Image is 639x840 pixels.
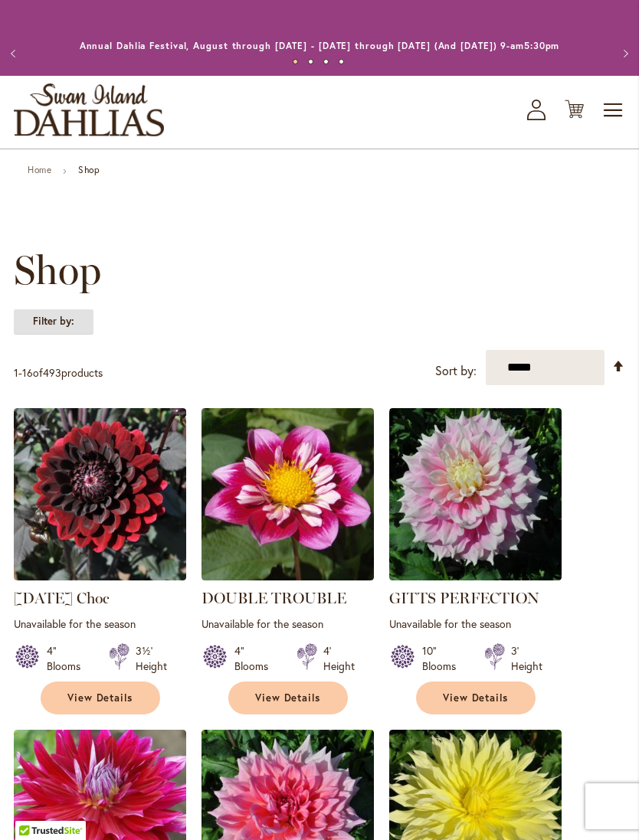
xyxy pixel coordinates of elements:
span: View Details [443,691,509,704]
span: 16 [22,365,33,380]
img: GITTS PERFECTION [389,408,562,580]
img: Karma Choc [14,408,186,580]
label: Sort by: [435,357,477,385]
span: 1 [14,365,18,380]
div: 4' Height [323,643,355,674]
a: View Details [228,681,348,714]
strong: Filter by: [14,309,93,335]
button: 1 of 4 [293,59,298,64]
div: 3½' Height [136,643,167,674]
div: 4" Blooms [47,643,90,674]
span: Shop [14,247,101,293]
a: DOUBLE TROUBLE [202,569,374,583]
div: 4" Blooms [234,643,278,674]
button: Next [608,38,639,69]
span: View Details [255,691,321,704]
button: 4 of 4 [339,59,344,64]
a: GITTS PERFECTION [389,569,562,583]
span: 493 [43,365,61,380]
a: View Details [41,681,160,714]
div: 3' Height [511,643,542,674]
a: DOUBLE TROUBLE [202,589,346,607]
a: Annual Dahlia Festival, August through [DATE] - [DATE] through [DATE] (And [DATE]) 9-am5:30pm [80,40,560,51]
a: store logo [14,83,164,136]
p: Unavailable for the season [202,616,374,631]
p: Unavailable for the season [389,616,562,631]
a: [DATE] Choc [14,589,110,607]
span: View Details [67,691,133,704]
a: Home [28,164,51,175]
a: Karma Choc [14,569,186,583]
p: Unavailable for the season [14,616,186,631]
img: DOUBLE TROUBLE [202,408,374,580]
div: 10" Blooms [422,643,466,674]
button: 2 of 4 [308,59,313,64]
iframe: Launch Accessibility Center [11,786,54,829]
button: 3 of 4 [323,59,329,64]
p: - of products [14,361,103,385]
a: GITTS PERFECTION [389,589,539,607]
strong: Shop [78,164,100,175]
a: View Details [416,681,536,714]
